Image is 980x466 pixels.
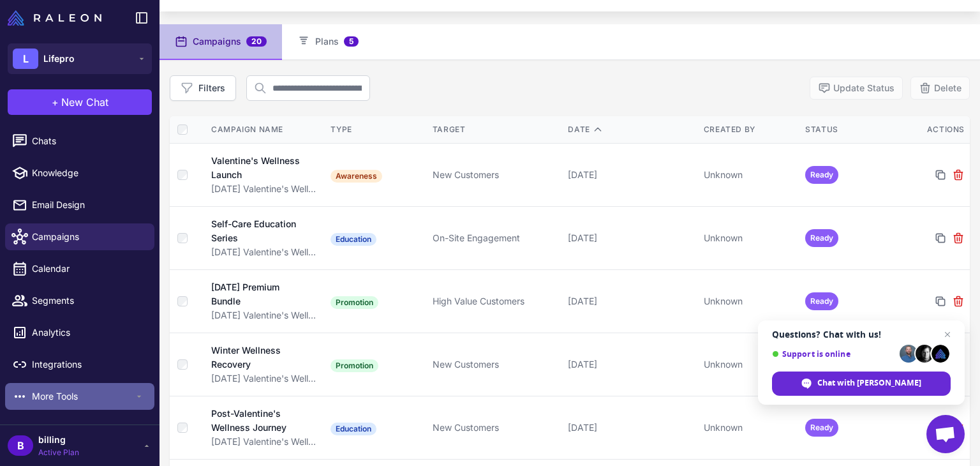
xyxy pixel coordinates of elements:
span: Close chat [940,327,955,342]
div: On-Site Engagement [433,231,558,245]
div: Chat with Raleon [772,372,951,396]
span: 20 [246,36,267,47]
a: Raleon Logo [8,10,107,26]
a: Integrations [5,351,154,378]
span: Chats [32,134,144,148]
a: Analytics [5,319,154,346]
div: New Customers [433,421,558,435]
div: High Value Customers [433,294,558,308]
span: Support is online [772,349,895,359]
span: Questions? Chat with us! [772,329,951,340]
span: Campaigns [32,230,144,244]
span: Awareness [330,170,382,183]
a: Email Design [5,192,154,218]
span: Promotion [330,359,378,372]
div: Open chat [926,415,965,453]
span: Education [330,233,376,246]
span: Calendar [32,262,144,276]
div: Post-Valentine's Wellness Journey [211,407,309,435]
a: Campaigns [5,223,154,250]
span: Chat with [PERSON_NAME] [817,377,921,389]
img: Raleon Logo [8,10,101,26]
div: [DATE] Valentine's Wellness Campaign [211,372,318,386]
div: [DATE] Valentine's Wellness Campaign [211,245,318,259]
div: Created By [704,124,795,135]
button: Plans5 [282,24,374,60]
div: New Customers [433,357,558,372]
a: Segments [5,287,154,314]
div: Unknown [704,168,795,182]
div: [DATE] [568,294,694,308]
a: Chats [5,128,154,154]
span: Integrations [32,357,144,372]
button: +New Chat [8,89,152,115]
div: [DATE] Valentine's Wellness Campaign [211,182,318,196]
span: Analytics [32,326,144,340]
div: Target [433,124,558,135]
span: Knowledge [32,166,144,180]
span: Email Design [32,198,144,212]
span: New Chat [61,94,108,110]
div: B [8,435,33,456]
span: More Tools [32,389,134,403]
span: Ready [805,166,838,184]
div: Type [330,124,422,135]
span: Segments [32,294,144,308]
div: Unknown [704,421,795,435]
span: Active Plan [38,447,79,458]
span: + [52,94,59,110]
span: Ready [805,292,838,310]
div: [DATE] Valentine's Wellness Campaign [211,435,318,449]
div: [DATE] [568,357,694,372]
span: Ready [805,419,838,437]
div: [DATE] [568,421,694,435]
div: [DATE] [568,168,694,182]
a: Calendar [5,255,154,282]
div: Valentine's Wellness Launch [211,154,308,182]
div: Winter Wellness Recovery [211,343,307,372]
span: billing [38,433,79,447]
span: Promotion [330,296,378,309]
button: Delete [910,77,970,100]
div: Unknown [704,357,795,372]
a: Knowledge [5,160,154,186]
div: [DATE] Premium Bundle [211,280,306,308]
button: Campaigns20 [160,24,282,60]
div: Campaign Name [211,124,318,135]
span: 5 [344,36,359,47]
div: Unknown [704,231,795,245]
div: L [13,49,38,69]
span: Education [330,423,376,435]
div: Date [568,124,694,135]
div: Status [805,124,896,135]
div: Unknown [704,294,795,308]
div: New Customers [433,168,558,182]
span: Ready [805,229,838,247]
button: Filters [170,75,236,101]
span: Lifepro [43,52,75,66]
div: [DATE] Valentine's Wellness Campaign [211,308,318,322]
button: Update Status [810,77,903,100]
div: Self-Care Education Series [211,217,307,245]
button: LLifepro [8,43,152,74]
div: [DATE] [568,231,694,245]
th: Actions [902,116,970,144]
